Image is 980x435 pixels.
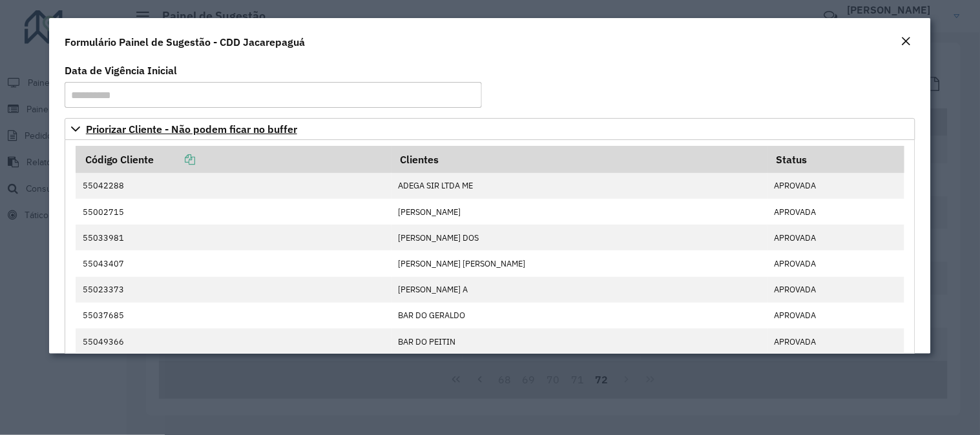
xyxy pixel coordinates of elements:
[86,124,297,134] span: Priorizar Cliente - Não podem ficar no buffer
[391,303,767,329] td: BAR DO GERALDO
[76,250,391,276] td: 55043407
[767,199,904,225] td: APROVADA
[76,277,391,303] td: 55023373
[391,199,767,225] td: [PERSON_NAME]
[767,250,904,276] td: APROVADA
[76,225,391,250] td: 55033981
[154,153,196,166] a: Copiar
[76,199,391,225] td: 55002715
[767,173,904,199] td: APROVADA
[76,146,391,173] th: Código Cliente
[391,277,767,303] td: [PERSON_NAME] A
[391,250,767,276] td: [PERSON_NAME] [PERSON_NAME]
[767,329,904,354] td: APROVADA
[65,63,177,78] label: Data de Vigência Inicial
[391,329,767,354] td: BAR DO PEITIN
[767,146,904,173] th: Status
[76,303,391,329] td: 55037685
[391,225,767,250] td: [PERSON_NAME] DOS
[897,34,915,50] button: Close
[391,173,767,199] td: ADEGA SIR LTDA ME
[767,225,904,250] td: APROVADA
[65,34,305,50] h4: Formulário Painel de Sugestão - CDD Jacarepaguá
[767,277,904,303] td: APROVADA
[767,303,904,329] td: APROVADA
[76,329,391,354] td: 55049366
[65,118,915,140] a: Priorizar Cliente - Não podem ficar no buffer
[76,173,391,199] td: 55042288
[391,146,767,173] th: Clientes
[901,36,912,46] em: Fechar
